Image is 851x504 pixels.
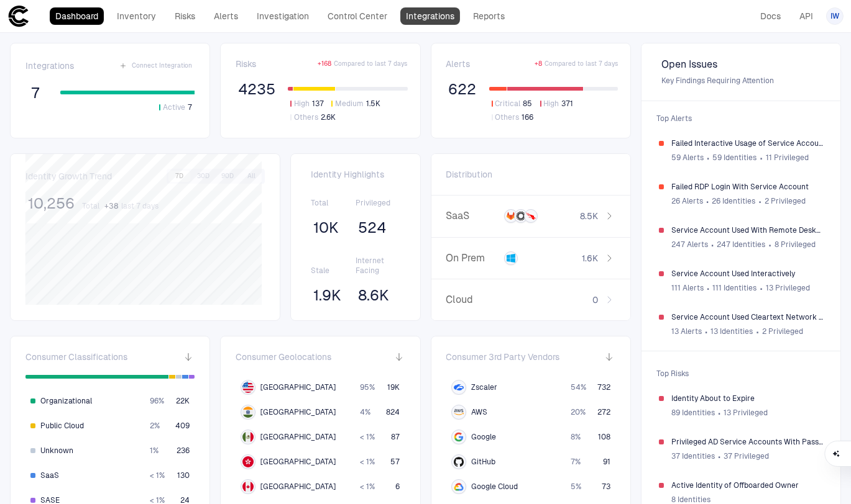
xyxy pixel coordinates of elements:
[775,240,816,250] span: 8 Privileged
[671,138,823,148] span: Failed Interactive Usage of Service Account
[446,252,499,264] span: On Prem
[649,106,833,131] span: Top Alerts
[360,432,375,442] span: < 1 %
[454,382,464,392] div: Zscaler
[40,421,84,431] span: Public Cloud
[571,482,581,492] span: 5 %
[755,7,786,25] a: Docs
[313,218,339,237] span: 10K
[495,99,521,109] span: Critical
[471,482,518,492] span: Google Cloud
[312,99,324,109] span: 137
[31,84,40,102] span: 7
[356,198,400,208] span: Privileged
[717,240,765,250] span: 247 Identities
[400,7,460,25] a: Integrations
[671,312,823,322] span: Service Account Used Cleartext Network Login
[396,482,400,492] span: 6
[712,196,755,206] span: 26 Identities
[830,11,839,21] span: IW
[25,171,112,182] span: Identity Growth Trend
[132,61,192,70] span: Connect Integration
[157,102,195,113] button: Active7
[706,148,711,167] span: ∙
[580,210,598,222] span: 8.5K
[759,279,763,297] span: ∙
[706,279,711,297] span: ∙
[356,256,400,276] span: Internet Facing
[360,482,375,492] span: < 1 %
[150,396,164,406] span: 96 %
[762,326,803,336] span: 2 Privileged
[446,169,493,180] span: Distribution
[755,322,760,341] span: ∙
[356,286,392,305] button: 8.6K
[671,225,823,235] span: Service Account Used With Remote Desktop Protocol
[188,102,192,112] span: 7
[150,446,159,456] span: 1 %
[388,382,400,392] span: 19K
[313,286,341,305] span: 1.9K
[242,407,254,418] img: IN
[163,102,185,112] span: Active
[602,482,610,492] span: 73
[241,171,263,182] button: All
[489,98,535,109] button: Critical85
[25,351,127,362] span: Consumer Classifications
[360,382,375,392] span: 95 %
[467,7,510,25] a: Reports
[671,196,703,206] span: 26 Alerts
[768,235,772,254] span: ∙
[318,60,332,68] span: + 168
[121,201,159,211] span: last 7 days
[597,382,610,392] span: 732
[766,153,809,163] span: 11 Privileged
[471,432,496,442] span: Google
[335,99,364,109] span: Medium
[454,482,464,492] div: Google Cloud
[177,470,190,480] span: 130
[765,196,806,206] span: 2 Privileged
[597,407,610,417] span: 272
[236,351,331,362] span: Consumer Geolocations
[177,446,190,456] span: 236
[391,457,400,467] span: 57
[717,447,722,466] span: ∙
[446,210,499,222] span: SaaS
[356,218,389,238] button: 524
[454,457,464,467] div: GitHub
[104,201,119,211] span: + 38
[242,382,254,393] img: US
[117,58,195,73] button: Connect Integration
[724,408,768,418] span: 13 Privileged
[322,7,393,25] a: Control Center
[592,294,598,305] span: 0
[216,171,239,182] button: 90D
[671,480,823,490] span: Active Identity of Offboarded Owner
[40,446,73,456] span: Unknown
[150,470,165,480] span: < 1 %
[28,194,75,213] span: 10,256
[471,457,495,467] span: GitHub
[794,7,819,25] a: API
[242,431,254,443] img: MX
[671,153,704,163] span: 59 Alerts
[82,201,99,211] span: Total
[711,326,753,336] span: 13 Identities
[706,192,710,210] span: ∙
[454,432,464,442] div: Google
[446,294,499,306] span: Cloud
[759,148,763,167] span: ∙
[535,60,542,68] span: + 8
[671,269,823,279] span: Service Account Used Interactively
[387,407,400,417] span: 824
[288,98,326,109] button: High137
[603,457,610,467] span: 91
[208,7,244,25] a: Alerts
[111,7,162,25] a: Inventory
[766,283,810,293] span: 13 Privileged
[366,99,380,109] span: 1.5K
[671,182,823,192] span: Failed RDP Login With Service Account
[311,218,341,238] button: 10K
[544,99,559,109] span: High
